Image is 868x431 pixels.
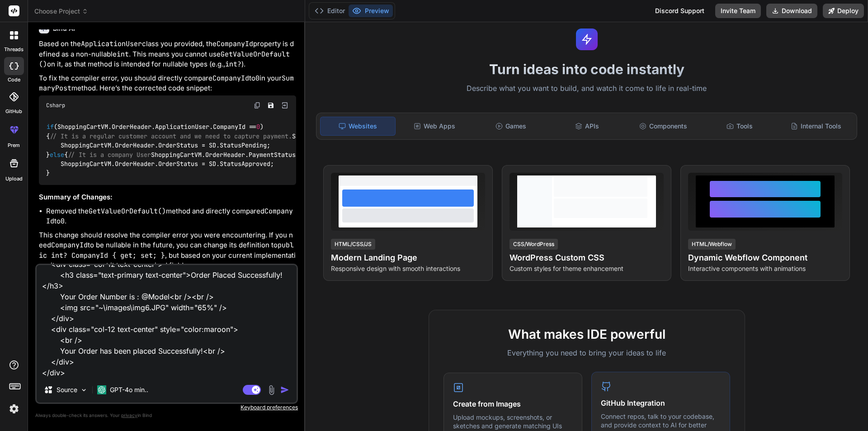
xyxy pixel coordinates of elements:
[688,239,736,250] div: HTML/Webflow
[256,123,260,131] span: 0
[61,217,65,226] code: 0
[8,142,20,149] label: prem
[255,74,259,83] code: 0
[5,108,22,115] label: GitHub
[509,239,558,250] div: CSS/WordPress
[47,123,54,131] span: if
[331,264,485,273] p: Responsive design with smooth interactions
[443,325,730,344] h2: What makes IDE powerful
[397,117,472,136] div: Web Apps
[823,4,864,18] button: Deploy
[550,117,624,136] div: APIs
[80,386,88,394] img: Pick Models
[51,241,88,250] code: CompanyId
[97,385,106,394] img: GPT-4o mini
[35,404,298,411] p: Keyboard preferences
[81,39,142,48] code: ApplicationUser
[212,74,249,83] code: CompanyId
[626,117,701,136] div: Components
[331,239,375,250] div: HTML/CSS/JS
[311,83,863,95] p: Describe what you want to build, and watch it come to life in real-time
[311,5,349,17] button: Editor
[117,50,129,59] code: int
[68,151,151,159] span: // It is a company User
[34,7,88,16] span: Choose Project
[688,251,842,264] h4: Dynamic Webflow Component
[509,264,664,273] p: Custom styles for theme enhancement
[39,192,296,203] h3: Summary of Changes:
[320,117,396,136] div: Websites
[89,207,166,216] code: GetValueOrDefault()
[766,4,817,18] button: Download
[50,151,64,159] span: else
[57,385,77,394] p: Source
[50,132,292,140] span: // It is a regular customer account and we need to capture payment.
[349,5,393,17] button: Preview
[110,385,148,394] p: GPT-4o min..
[703,117,777,136] div: Tools
[601,398,721,408] h4: GitHub Integration
[650,4,710,18] div: Discord Support
[331,251,485,264] h4: Modern Landing Page
[266,385,277,395] img: attachment
[39,73,296,94] p: To fix the compiler error, you should directly compare to in your method. Here’s the corrected co...
[217,39,253,48] code: CompanyId
[280,385,289,394] img: icon
[778,117,853,136] div: Internal Tools
[5,175,23,183] label: Upload
[39,230,296,271] p: This change should resolve the compiler error you were encountering. If you need to be nullable i...
[509,251,664,264] h4: WordPress Custom CSS
[281,101,289,109] img: Open in Browser
[35,411,298,420] p: Always double-check its answers. Your in Bind
[225,60,241,69] code: int?
[264,99,277,112] button: Save file
[4,46,24,53] label: threads
[39,39,296,70] p: Based on the class you provided, the property is defined as a non-nullable . This means you canno...
[39,241,294,260] code: public int? CompanyId { get; set; }
[46,102,65,109] span: Csharp
[37,265,297,377] textarea: @model int <div class="container"> <div class="col-12 text-center"> <h3 class="text-primary text-...
[474,117,548,136] div: Games
[688,264,842,273] p: Interactive components with animations
[254,102,261,109] img: copy
[46,206,296,227] li: Removed the method and directly compared to .
[121,412,137,418] span: privacy
[715,4,761,18] button: Invite Team
[311,61,863,77] h1: Turn ideas into code instantly
[6,401,22,417] img: settings
[46,122,534,178] code: (ShoppingCartVM.OrderHeader.ApplicationUser.CompanyId == ) { ShoppingCartVM.OrderHeader.PaymentSt...
[8,76,20,84] label: code
[443,347,730,358] p: Everything you need to bring your ideas to life
[453,398,573,409] h4: Create from Images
